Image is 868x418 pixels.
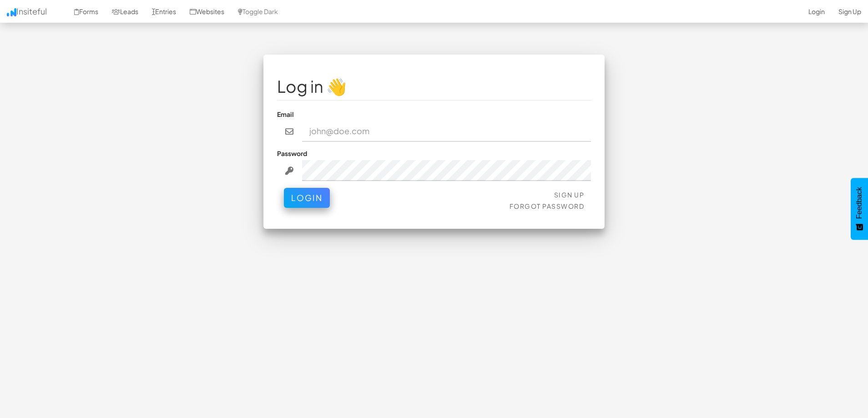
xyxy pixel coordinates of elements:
[284,188,330,208] button: Login
[7,8,16,16] img: icon.png
[855,187,863,219] span: Feedback
[277,149,307,158] label: Password
[302,121,591,142] input: john@doe.com
[277,77,591,96] h1: Log in 👋
[510,202,585,210] a: Forgot Password
[277,110,294,119] label: Email
[851,178,868,240] button: Feedback - Show survey
[554,191,585,199] a: Sign Up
